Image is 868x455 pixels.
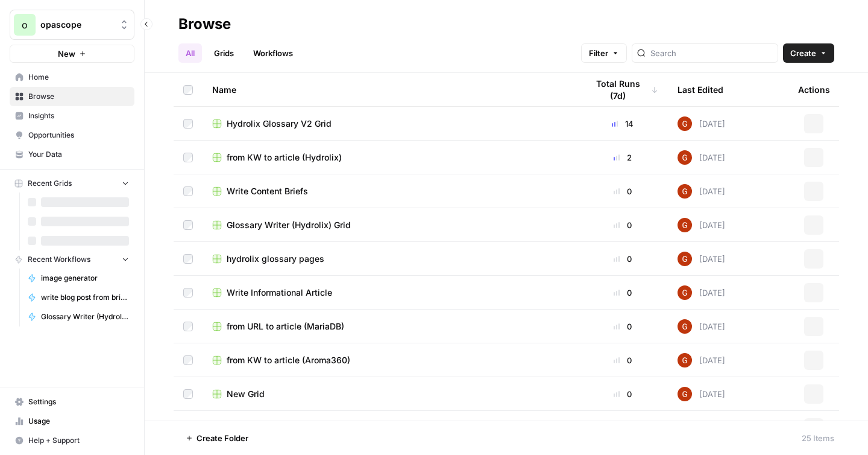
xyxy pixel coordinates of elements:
[650,47,773,59] input: Search
[10,45,134,63] button: New
[581,43,627,63] button: Filter
[587,151,658,164] div: 2
[212,219,568,231] a: Glossary Writer (Hydrolix) Grid
[678,218,725,232] div: [DATE]
[783,43,834,63] button: Create
[678,150,725,165] div: [DATE]
[10,126,134,145] a: Opportunities
[678,319,692,334] img: pobvtkb4t1czagu00cqquhmopsq1
[678,319,725,334] div: [DATE]
[587,287,658,299] div: 0
[227,354,350,366] span: from KW to article (Aroma360)
[28,435,129,446] span: Help + Support
[678,184,692,199] img: pobvtkb4t1czagu00cqquhmopsq1
[207,43,241,63] a: Grids
[589,47,608,59] span: Filter
[10,392,134,412] a: Settings
[10,68,134,87] a: Home
[212,151,568,164] a: from KW to article (Hydrolix)
[227,253,324,265] span: hydrolix glossary pages
[678,252,692,266] img: pobvtkb4t1czagu00cqquhmopsq1
[28,130,129,141] span: Opportunities
[587,253,658,265] div: 0
[41,292,129,303] span: write blog post from brief (Aroma360)
[227,320,344,332] span: from URL to article (MariaDB)
[798,73,830,106] div: Actions
[41,311,129,322] span: Glossary Writer (Hydrolix)
[212,253,568,265] a: hydrolix glossary pages
[678,116,692,131] img: pobvtkb4t1czagu00cqquhmopsq1
[678,421,725,435] div: [DATE]
[28,72,129,83] span: Home
[22,288,134,307] a: write blog post from brief (Aroma360)
[28,254,90,265] span: Recent Workflows
[22,17,28,32] span: o
[28,91,129,102] span: Browse
[10,10,134,40] button: Workspace: opascope
[227,151,342,164] span: from KW to article (Hydrolix)
[678,387,725,401] div: [DATE]
[10,250,134,269] button: Recent Workflows
[10,87,134,106] a: Browse
[212,118,568,130] a: Hydrolix Glossary V2 Grid
[22,307,134,326] a: Glossary Writer (Hydrolix)
[28,149,129,160] span: Your Data
[678,150,692,165] img: pobvtkb4t1czagu00cqquhmopsq1
[58,48,75,60] span: New
[678,353,692,367] img: pobvtkb4t1czagu00cqquhmopsq1
[678,252,725,266] div: [DATE]
[10,431,134,450] button: Help + Support
[587,73,658,106] div: Total Runs (7d)
[212,287,568,299] a: Write Informational Article
[178,14,231,34] div: Browse
[22,269,134,288] a: image generator
[10,174,134,192] button: Recent Grids
[212,320,568,332] a: from URL to article (MariaDB)
[10,145,134,164] a: Your Data
[678,285,725,300] div: [DATE]
[197,432,248,444] span: Create Folder
[227,219,351,231] span: Glossary Writer (Hydrolix) Grid
[28,110,129,121] span: Insights
[28,396,129,407] span: Settings
[587,185,658,197] div: 0
[178,43,202,63] a: All
[227,388,265,400] span: New Grid
[678,421,692,435] img: pobvtkb4t1czagu00cqquhmopsq1
[587,118,658,130] div: 14
[587,388,658,400] div: 0
[10,106,134,126] a: Insights
[212,73,568,106] div: Name
[212,388,568,400] a: New Grid
[28,178,72,189] span: Recent Grids
[587,354,658,366] div: 0
[587,219,658,231] div: 0
[227,287,332,299] span: Write Informational Article
[41,273,129,284] span: image generator
[678,116,725,131] div: [DATE]
[678,387,692,401] img: pobvtkb4t1czagu00cqquhmopsq1
[10,412,134,431] a: Usage
[40,19,113,31] span: opascope
[227,185,308,197] span: Write Content Briefs
[212,354,568,366] a: from KW to article (Aroma360)
[678,73,723,106] div: Last Edited
[28,416,129,427] span: Usage
[227,118,332,130] span: Hydrolix Glossary V2 Grid
[212,185,568,197] a: Write Content Briefs
[790,47,816,59] span: Create
[587,320,658,332] div: 0
[678,218,692,232] img: pobvtkb4t1czagu00cqquhmopsq1
[178,428,256,448] button: Create Folder
[678,184,725,199] div: [DATE]
[246,43,300,63] a: Workflows
[678,353,725,367] div: [DATE]
[802,432,834,444] div: 25 Items
[678,285,692,300] img: pobvtkb4t1czagu00cqquhmopsq1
